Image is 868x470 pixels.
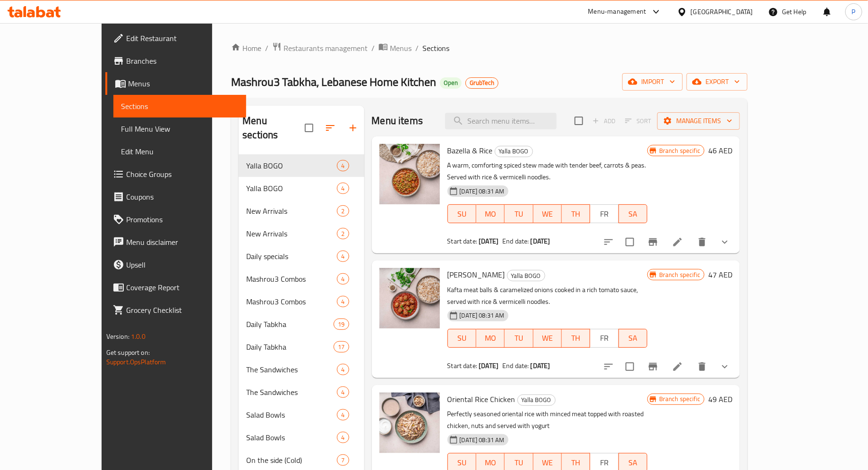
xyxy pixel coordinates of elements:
span: 2 [337,207,348,216]
div: items [337,364,349,375]
h6: 47 AED [708,268,732,281]
button: delete [691,355,713,378]
b: [DATE] [479,360,498,372]
span: MO [480,207,501,221]
a: Grocery Checklist [105,299,247,321]
span: Mashrou3 Tabkha, Lebanese Home Kitchen [231,71,436,92]
span: import [630,76,675,88]
span: Open [440,79,462,87]
span: Mashrou3 Combos [246,273,337,285]
button: MO [476,204,505,223]
span: 4 [337,388,348,397]
span: TH [566,331,586,345]
a: Menu disclaimer [105,231,247,253]
div: Mashrou3 Combos4 [239,268,364,290]
span: Yalla BOGO [507,270,545,281]
a: Coverage Report [105,276,247,299]
button: Branch-specific-item [642,231,664,253]
span: Promotions [126,214,239,225]
span: 1.0.0 [131,330,146,343]
span: Coverage Report [126,282,239,293]
button: MO [476,329,505,348]
span: Select to update [620,357,640,377]
h2: Menu sections [242,114,304,142]
span: Branch specific [655,394,704,403]
img: Oriental Rice Chicken [379,393,440,453]
span: Start date: [447,235,478,247]
button: SA [619,329,647,348]
a: Menus [105,72,247,95]
span: [PERSON_NAME] [447,268,505,282]
span: TU [508,207,529,221]
span: Oriental Rice Chicken [447,392,516,406]
button: sort-choices [597,355,620,378]
div: items [337,386,349,398]
span: Select to update [620,232,640,252]
div: items [337,228,349,239]
div: New Arrivals [246,228,337,239]
span: [DATE] 08:31 AM [456,311,508,320]
button: FR [590,204,619,223]
span: MO [480,331,501,345]
div: Open [440,77,462,89]
span: Restaurants management [284,42,368,54]
button: delete [691,231,713,253]
span: FR [594,207,615,221]
a: Restaurants management [272,42,368,54]
span: SU [452,456,473,470]
span: TH [566,207,586,221]
span: Yalla BOGO [246,160,337,171]
div: Yalla BOGO [507,270,545,281]
span: Sort sections [319,117,342,139]
button: sort-choices [597,231,620,253]
span: On the side (Cold) [246,454,337,466]
button: show more [713,231,736,253]
a: Support.OpsPlatform [106,356,166,368]
span: Edit Menu [121,146,239,157]
svg: Show Choices [719,361,730,372]
div: New Arrivals2 [239,222,364,245]
span: TU [508,331,529,345]
div: items [337,273,349,285]
span: 4 [337,184,348,193]
li: / [265,42,268,54]
div: items [337,432,349,443]
span: Grocery Checklist [126,304,239,316]
span: Add item [589,114,619,128]
span: 4 [337,433,348,442]
img: Dawood Basha [379,268,440,328]
span: Sections [121,101,239,112]
div: Daily Tabkha19 [239,313,364,336]
span: FR [594,331,615,345]
button: Manage items [657,112,740,130]
div: The Sandwiches4 [239,358,364,381]
span: SU [452,331,473,345]
span: 4 [337,365,348,374]
div: Mashrou3 Combos [246,296,337,307]
p: Perfectly seasoned oriental rice with minced meat topped with roasted chicken, nuts and served wi... [447,408,647,432]
span: 7 [337,456,348,465]
input: search [445,113,557,129]
span: Upsell [126,259,239,270]
a: Branches [105,50,247,72]
div: Salad Bowls [246,409,337,420]
button: TH [562,204,590,223]
button: import [622,73,683,91]
span: Yalla BOGO [246,183,337,194]
button: TU [505,204,533,223]
div: The Sandwiches4 [239,381,364,403]
span: Salad Bowls [246,432,337,443]
button: SU [447,329,476,348]
span: Daily Tabkha [246,319,334,330]
button: Branch-specific-item [642,355,664,378]
a: Edit Menu [113,140,247,163]
div: items [337,296,349,307]
span: Select all sections [299,118,319,138]
button: TH [562,329,590,348]
div: [GEOGRAPHIC_DATA] [691,7,753,17]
